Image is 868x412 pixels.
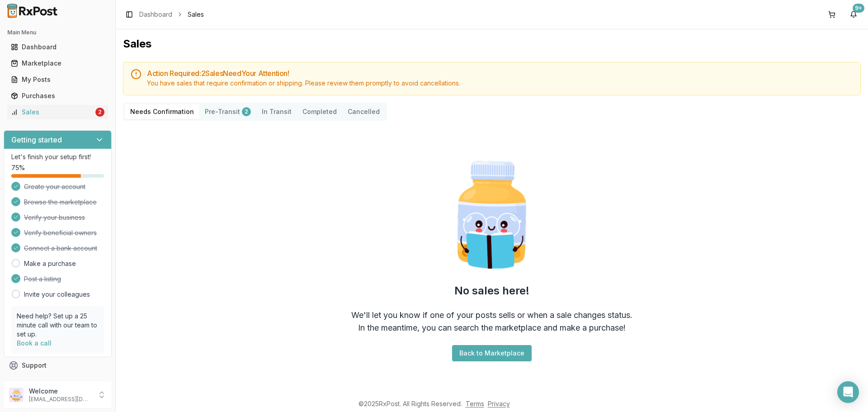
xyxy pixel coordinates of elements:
h2: Main Menu [7,29,108,36]
button: Feedback [4,374,112,390]
div: In the meantime, you can search the marketplace and make a purchase! [358,322,626,334]
span: Browse the marketplace [24,198,97,207]
div: Marketplace [11,59,104,68]
a: Make a purchase [24,259,76,268]
a: Invite your colleagues [24,290,90,299]
a: Dashboard [139,10,172,19]
button: Dashboard [4,40,112,54]
button: Back to Marketplace [452,345,532,361]
h3: Getting started [11,134,62,145]
button: Cancelled [342,104,385,119]
button: In Transit [256,104,297,119]
h1: Sales [123,37,861,51]
p: Need help? Set up a 25 minute call with our team to set up. [17,312,99,339]
button: Support [4,357,112,374]
span: Post a listing [24,275,61,284]
a: My Posts [7,71,108,88]
button: Needs Confirmation [125,104,199,119]
button: Marketplace [4,56,112,71]
h2: No sales here! [454,284,529,298]
span: 75 % [11,163,25,172]
h5: Action Required: 2 Sale s Need Your Attention! [147,70,853,77]
a: Terms [466,400,484,407]
div: Sales [11,108,94,117]
div: 9+ [853,4,864,13]
span: Sales [188,10,204,19]
span: Verify your business [24,213,85,222]
a: Marketplace [7,55,108,71]
div: Dashboard [11,43,104,52]
span: Connect a bank account [24,244,97,253]
div: We'll let you know if one of your posts sells or when a sale changes status. [351,309,632,322]
span: Feedback [22,377,52,386]
p: Let's finish your setup first! [11,152,104,161]
button: 9+ [846,7,861,22]
span: Create your account [24,182,85,191]
a: Sales2 [7,104,108,120]
a: Dashboard [7,39,108,55]
a: Purchases [7,88,108,104]
div: You have sales that require confirmation or shipping. Please review them promptly to avoid cancel... [147,79,853,88]
button: Purchases [4,89,112,103]
img: User avatar [9,388,24,402]
span: Verify beneficial owners [24,228,97,237]
button: Sales2 [4,105,112,119]
p: [EMAIL_ADDRESS][DOMAIN_NAME] [29,396,92,403]
button: Pre-Transit [199,104,256,119]
img: Smart Pill Bottle [434,157,550,273]
a: Book a call [17,339,52,347]
img: RxPost Logo [4,4,61,18]
div: 2 [242,107,251,116]
div: My Posts [11,75,104,84]
button: Completed [297,104,342,119]
button: My Posts [4,72,112,87]
div: 2 [95,108,104,117]
p: Welcome [29,387,92,396]
nav: breadcrumb [139,10,204,19]
div: Open Intercom Messenger [837,381,859,403]
a: Privacy [488,400,510,407]
div: Purchases [11,91,104,100]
